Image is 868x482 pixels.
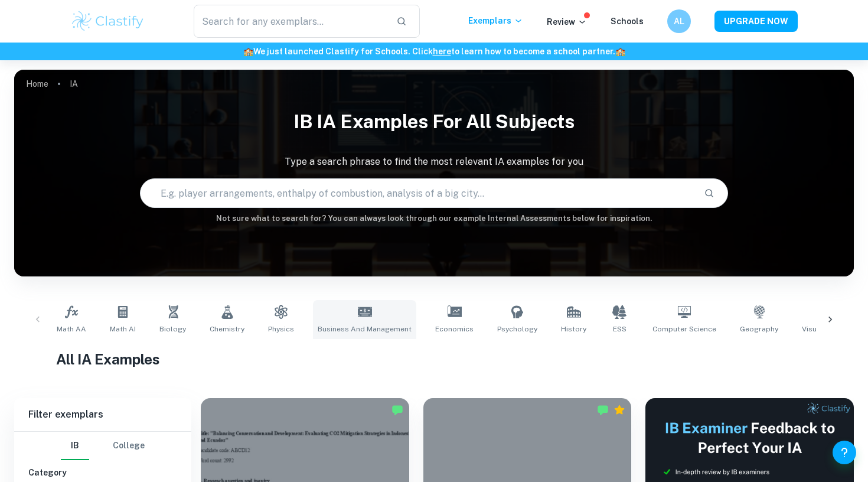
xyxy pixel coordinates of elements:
button: Help and Feedback [833,441,856,464]
h6: Not sure what to search for? You can always look through our example Internal Assessments below f... [14,213,854,224]
span: Math AA [57,324,86,334]
img: Marked [391,404,403,416]
h1: All IA Examples [56,349,812,370]
span: 🏫 [243,47,253,56]
div: Premium [614,404,625,416]
span: Geography [740,324,778,334]
h6: Category [28,466,177,479]
div: Filter type choice [61,432,145,460]
span: ESS [613,324,626,334]
span: Biology [159,324,186,334]
span: 🏫 [615,47,625,56]
img: Clastify logo [70,9,145,33]
p: Review [547,15,587,28]
button: AL [667,9,691,33]
span: Computer Science [652,324,716,334]
a: Home [26,76,48,92]
h6: AL [673,15,686,28]
a: here [433,47,451,56]
span: Psychology [497,324,537,334]
button: Search [699,183,719,203]
a: Schools [611,17,644,26]
span: Chemistry [210,324,244,334]
img: Marked [597,404,609,416]
button: IB [61,432,89,460]
input: Search for any exemplars... [194,5,387,38]
span: Economics [435,324,474,334]
p: IA [70,77,78,90]
span: Physics [268,324,294,334]
h6: Filter exemplars [14,398,191,431]
button: UPGRADE NOW [714,11,798,32]
span: History [561,324,586,334]
h1: IB IA examples for all subjects [14,103,854,141]
p: Type a search phrase to find the most relevant IA examples for you [14,155,854,169]
span: Business and Management [318,324,412,334]
h6: We just launched Clastify for Schools. Click to learn how to become a school partner. [2,45,866,58]
span: Math AI [110,324,136,334]
button: College [113,432,145,460]
p: Exemplars [468,14,523,27]
input: E.g. player arrangements, enthalpy of combustion, analysis of a big city... [141,177,694,210]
